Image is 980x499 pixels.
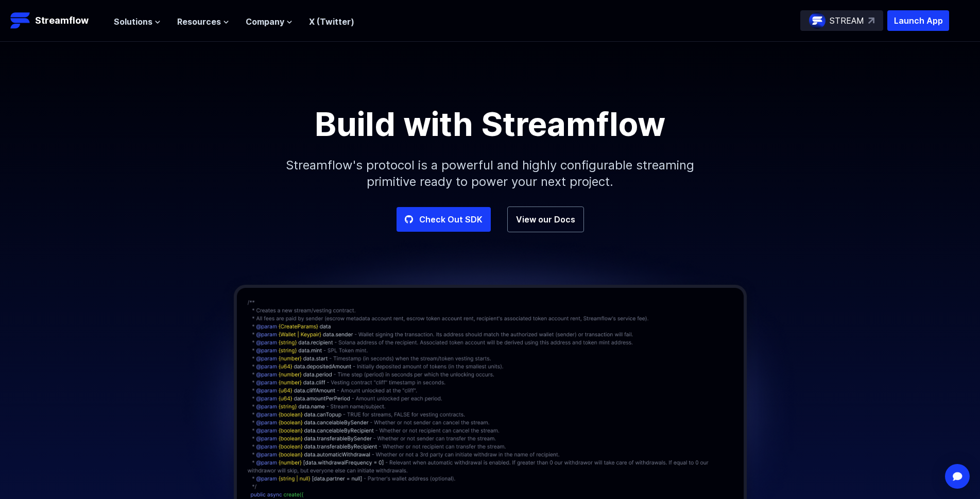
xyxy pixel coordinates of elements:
[246,15,284,28] span: Company
[397,207,491,232] a: Check Out SDK
[10,10,104,31] a: Streamflow
[507,207,584,232] a: View our Docs
[114,15,152,28] span: Solutions
[177,15,221,28] span: Resources
[269,141,712,207] p: Streamflow's protocol is a powerful and highly configurable streaming primitive ready to power yo...
[259,108,722,141] h1: Build with Streamflow
[809,12,826,29] img: streamflow-logo-circle.png
[35,13,89,28] p: Streamflow
[246,15,293,28] button: Company
[868,18,874,24] img: top-right-arrow.svg
[114,15,161,28] button: Solutions
[309,16,354,27] a: X (Twitter)
[887,10,949,31] button: Launch App
[177,15,229,28] button: Resources
[945,464,970,489] div: Open Intercom Messenger
[830,14,864,27] p: STREAM
[800,10,883,31] a: STREAM
[10,10,31,31] img: Streamflow Logo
